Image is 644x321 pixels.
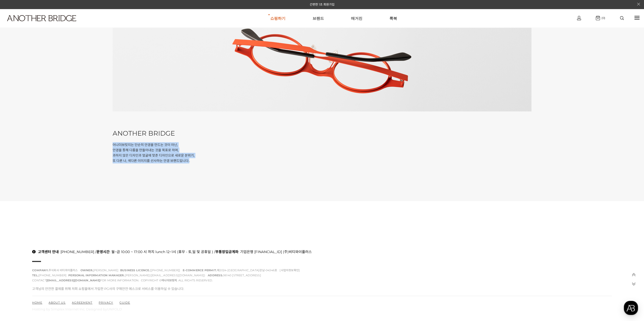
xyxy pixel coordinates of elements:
[32,268,49,272] strong: COMPANY.
[120,268,182,272] span: [[PHONE_NUMBER]]
[270,9,285,27] a: 쇼핑하기
[183,268,279,272] span: 제2024-[GEOGRAPHIC_DATA]강남-04346호
[46,279,100,282] a: [EMAIL_ADDRESS][DOMAIN_NAME]
[183,268,217,272] strong: E-COMMERCE PERMIT.
[99,301,113,304] a: PRIVACY
[596,16,600,20] img: cart
[596,16,605,20] a: (0)
[351,9,362,27] a: 매거진
[141,279,215,282] span: COPYRIGHT © . ALL RIGHTS RESERVED.
[32,286,612,291] p: 고객님의 안전한 결제를 위해 저희 쇼핑몰에서 가입한 PG사의 구매안전 에스크로 서비스를 이용하실 수 있습니다.
[125,274,205,277] a: [PERSON_NAME]([EMAIL_ADDRESS][DOMAIN_NAME])
[310,3,335,6] a: 간편한 1초 회원가입
[72,301,92,304] a: AGREEMENT
[7,15,76,21] img: logo
[113,128,531,139] h4: ANOTHER BRIDGE
[32,274,68,277] span: [PHONE_NUMBER]
[113,142,531,163] p: 어나더브릿지는 단순히 안경을 만드는 것이 아닌, 안경을 통해 다름을 만들어내는 것을 목표로 하며, 과하지 않은 디자인과 얼굴에 맞춘 디자인으로 새로운 분위기, 또 다른 나, ...
[161,279,177,282] strong: 어나더브릿지
[389,9,397,27] a: 룩북
[65,160,97,173] a: 설정
[78,168,84,172] span: 설정
[119,301,130,304] a: GUIDE
[215,250,238,254] strong: 무통장입금계좌
[600,16,605,20] span: (0)
[96,250,110,254] strong: 운영시간
[80,268,120,272] span: [PERSON_NAME]
[120,268,150,272] strong: BUSINESS LICENCE.
[38,250,59,254] strong: 고객센터 안내
[16,168,19,172] span: 홈
[32,307,612,311] p: Hosting by Simplex Internet Inc. Designed by
[46,168,52,172] span: 대화
[2,160,33,173] a: 홈
[32,274,38,277] strong: TEL.
[208,274,223,277] strong: ADDRESS.
[32,268,79,272] span: 주식회사 비티와이플러스
[32,279,141,282] span: CONTACT FOR MORE INFORMATION.
[577,16,581,20] img: cart
[208,274,263,277] span: 06140 [STREET_ADDRESS]
[32,249,612,254] p: : [PHONE_NUMBER] / : 월~금 10:00 ~ 17:00 시 까지 lunch 12~1시 (휴무 - 토,일 및 공휴일 ) / : 기업은행 [FINANCIAL_ID]...
[33,160,65,173] a: 대화
[32,301,42,304] a: HOME
[280,268,300,272] a: [사업자정보확인]
[107,307,122,311] a: UNFOLD
[80,268,93,272] strong: OWNER.
[3,15,99,34] a: logo
[620,16,624,20] img: search
[313,9,324,27] a: 브랜드
[49,301,66,304] a: ABOUT US
[68,274,124,277] strong: PERSONAL INFORMATION MANAGER.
